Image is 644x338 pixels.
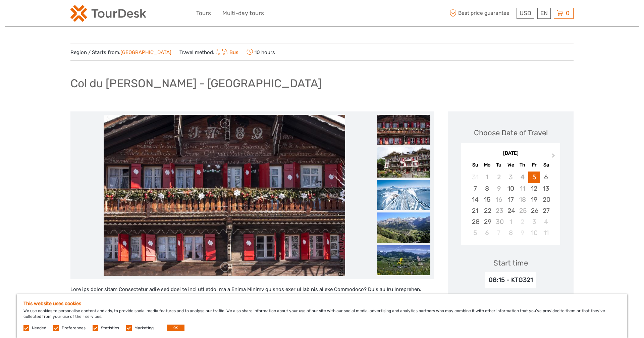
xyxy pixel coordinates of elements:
p: We're away right now. Please check back later! [9,12,76,17]
span: 0 [565,10,571,16]
div: We [505,160,517,170]
div: Choose Saturday, October 11th, 2025 [540,227,552,238]
div: We use cookies to personalise content and ads, to provide social media features and to analyse ou... [17,294,627,338]
div: Not available Tuesday, September 23rd, 2025 [493,205,505,216]
div: Not available Thursday, September 4th, 2025 [517,172,528,183]
div: Choose Sunday, September 7th, 2025 [469,183,481,194]
div: EN [537,8,551,19]
label: Needed [32,325,46,331]
div: Choose Sunday, October 5th, 2025 [469,227,481,238]
div: Not available Thursday, September 18th, 2025 [517,194,528,205]
button: Next Month [549,152,559,162]
div: Choose Monday, September 22nd, 2025 [481,205,493,216]
h1: Col du [PERSON_NAME] - [GEOGRAPHIC_DATA] [70,77,322,90]
a: [GEOGRAPHIC_DATA] [120,49,171,55]
div: Su [469,160,481,170]
div: Choose Wednesday, October 8th, 2025 [505,227,517,238]
div: Choose Saturday, September 20th, 2025 [540,194,552,205]
div: Choose Sunday, September 28th, 2025 [469,216,481,227]
div: 08:15 - KTG321 [485,272,536,288]
div: Not available Thursday, October 2nd, 2025 [517,216,528,227]
div: Choose Saturday, September 6th, 2025 [540,172,552,183]
div: Choose Wednesday, September 17th, 2025 [505,194,517,205]
div: Not available Tuesday, September 30th, 2025 [493,216,505,227]
div: Choose Friday, October 10th, 2025 [528,227,540,238]
img: 2254-3441b4b5-4e5f-4d00-b396-31f1d84a6ebf_logo_small.png [70,5,146,22]
div: Choose Wednesday, September 24th, 2025 [505,205,517,216]
div: Not available Tuesday, September 2nd, 2025 [493,172,505,183]
div: Choose Saturday, October 4th, 2025 [540,216,552,227]
div: Choose Friday, October 3rd, 2025 [528,216,540,227]
div: Th [517,160,528,170]
div: Choose Wednesday, October 1st, 2025 [505,216,517,227]
div: Fr [528,160,540,170]
div: Choose Friday, September 12th, 2025 [528,183,540,194]
a: Tours [196,8,211,18]
a: Multi-day tours [222,8,264,18]
div: Choose Saturday, September 27th, 2025 [540,205,552,216]
div: Not available Monday, September 1st, 2025 [481,172,493,183]
img: 9e2fc48566fe49d7aeb7e413d263bb59_slider_thumbnail.jpg [377,115,430,145]
div: Choose Friday, September 19th, 2025 [528,194,540,205]
img: 140bb7d982ee407b96769728be4b4944_slider_thumbnail.jpg [377,245,430,275]
div: Choose Date of Travel [474,128,548,138]
span: Region / Starts from: [70,49,171,56]
div: Choose Saturday, September 13th, 2025 [540,183,552,194]
span: 10 hours [247,47,275,57]
div: Choose Friday, September 5th, 2025 [528,172,540,183]
div: Choose Wednesday, September 10th, 2025 [505,183,517,194]
img: e2e4858438e14ae99ce0492724a972a4_slider_thumbnail.jpg [377,147,430,178]
span: USD [520,10,531,16]
div: Tu [493,160,505,170]
div: Not available Thursday, September 25th, 2025 [517,205,528,216]
div: Not available Wednesday, September 3rd, 2025 [505,172,517,183]
div: Choose Monday, September 29th, 2025 [481,216,493,227]
div: Not available Sunday, August 31st, 2025 [469,172,481,183]
span: Travel method: [179,47,238,57]
div: month 2025-09 [463,172,558,238]
h5: This website uses cookies [23,301,621,306]
div: Not available Tuesday, September 16th, 2025 [493,194,505,205]
button: Open LiveChat chat widget [77,10,85,18]
div: Not available Thursday, September 11th, 2025 [517,183,528,194]
div: Not available Thursday, October 9th, 2025 [517,227,528,238]
div: Start time [493,258,528,268]
div: Not available Tuesday, September 9th, 2025 [493,183,505,194]
a: Bus [214,49,238,55]
div: Sa [540,160,552,170]
label: Marketing [135,325,154,331]
div: Mo [481,160,493,170]
span: Best price guarantee [448,8,515,19]
div: Choose Monday, September 8th, 2025 [481,183,493,194]
button: OK [167,325,184,331]
div: Choose Monday, September 15th, 2025 [481,194,493,205]
div: Choose Sunday, September 21st, 2025 [469,205,481,216]
div: Choose Friday, September 26th, 2025 [528,205,540,216]
img: bb0eea1cf5f64ed992fd8580eaf903b6_slider_thumbnail.jpg [377,212,430,243]
label: Statistics [101,325,119,331]
div: Choose Monday, October 6th, 2025 [481,227,493,238]
div: Choose Sunday, September 14th, 2025 [469,194,481,205]
img: a84c62c4b6114635bc2a7d57a7e47aa0_slider_thumbnail.jpg [377,180,430,210]
label: Preferences [62,325,86,331]
img: 9e2fc48566fe49d7aeb7e413d263bb59_main_slider.jpg [104,115,345,276]
div: Not available Tuesday, October 7th, 2025 [493,227,505,238]
div: [DATE] [461,150,560,157]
